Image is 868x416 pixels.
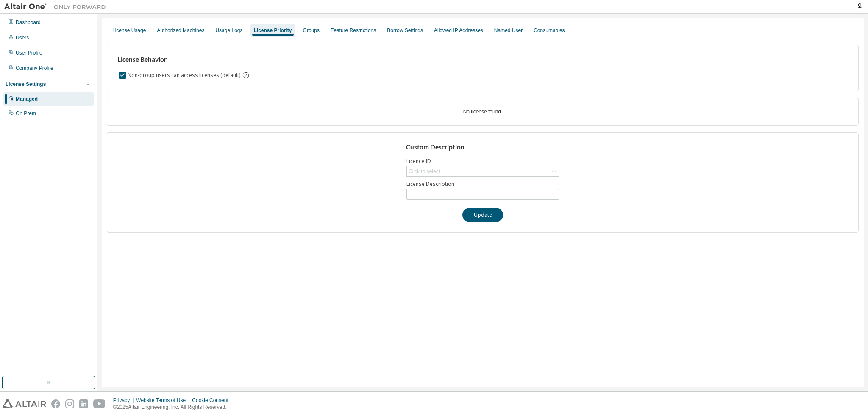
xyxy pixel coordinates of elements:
label: Non-group users can access licenses (default) [128,70,242,80]
div: Feature Restrictions [331,27,376,34]
label: Licence ID [406,158,559,165]
img: Altair One [4,3,110,11]
div: User Profile [16,50,42,56]
div: Click to select [409,168,440,175]
div: License Priority [254,27,292,34]
img: facebook.svg [51,399,60,408]
h3: Custom Description [406,143,560,152]
div: Privacy [113,397,136,404]
div: Dashboard [16,19,41,26]
label: License Description [406,181,559,187]
div: Managed [16,96,38,102]
img: altair_logo.svg [3,399,46,408]
div: Cookie Consent [192,397,233,404]
button: Update [462,208,503,222]
img: youtube.svg [93,399,106,408]
h3: License Behavior [117,55,248,64]
div: Users [16,34,29,41]
svg: By default any user not assigned to any group can access any license. Turn this setting off to di... [242,72,250,79]
div: Website Terms of Use [136,397,192,404]
div: License Usage [112,27,146,34]
div: Named User [494,27,523,34]
div: Authorized Machines [157,27,204,34]
div: License Settings [6,81,46,88]
p: © 2025 Altair Engineering, Inc. All Rights Reserved. [113,404,234,411]
div: Usage Logs [215,27,242,34]
div: No license found. [117,108,848,115]
div: Consumables [534,27,565,34]
div: On Prem [16,110,36,117]
img: instagram.svg [65,399,74,408]
div: Borrow Settings [387,27,423,34]
div: Groups [303,27,320,34]
img: linkedin.svg [79,399,88,408]
div: Click to select [407,166,559,176]
div: Company Profile [16,65,53,72]
div: Allowed IP Addresses [434,27,483,34]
